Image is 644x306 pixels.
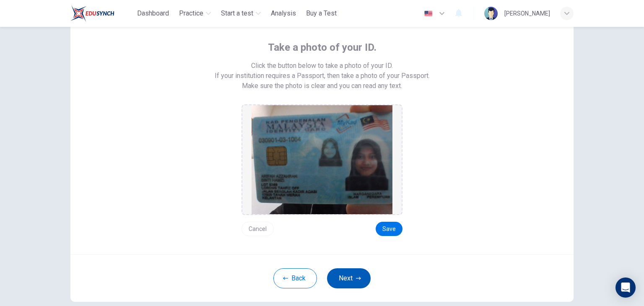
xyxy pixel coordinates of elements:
[376,222,402,236] button: Save
[221,8,253,18] span: Start a test
[134,6,172,21] button: Dashboard
[273,268,317,288] button: Back
[252,105,392,214] img: preview screemshot
[306,8,337,18] span: Buy a Test
[423,10,434,17] img: en
[303,6,340,21] button: Buy a Test
[179,8,203,18] span: Practice
[484,7,498,20] img: Profile picture
[242,81,402,91] span: Make sure the photo is clear and you can read any text.
[615,277,636,298] div: Open Intercom Messenger
[176,6,214,21] button: Practice
[137,8,169,18] span: Dashboard
[218,6,264,21] button: Start a test
[215,61,430,81] span: Click the button below to take a photo of your ID. If your institution requires a Passport, then ...
[70,5,114,22] img: ELTC logo
[327,268,371,288] button: Next
[241,222,274,236] button: Cancel
[267,6,299,21] button: Analysis
[504,8,550,18] div: [PERSON_NAME]
[70,5,134,22] a: ELTC logo
[271,8,296,18] span: Analysis
[268,41,377,54] span: Take a photo of your ID.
